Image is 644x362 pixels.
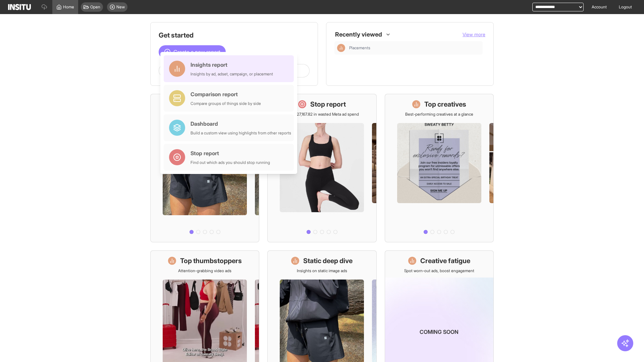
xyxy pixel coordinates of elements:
[159,31,310,40] h1: Get started
[385,94,494,242] a: Top creativesBest-performing creatives at a glance
[424,100,466,109] h1: Top creatives
[8,4,31,10] img: Logo
[180,256,242,265] h1: Top thumbstoppers
[191,160,270,165] div: Find out which ads you should stop running
[191,61,273,69] div: Insights report
[191,130,291,136] div: Build a custom view using highlights from other reports
[337,44,345,52] div: Insights
[191,120,291,128] div: Dashboard
[285,112,359,117] p: Save £27,167.82 in wasted Meta ad spend
[463,32,485,37] span: View more
[463,31,485,38] button: View more
[267,94,376,242] a: Stop reportSave £27,167.82 in wasted Meta ad spend
[349,45,370,51] span: Placements
[90,4,100,10] span: Open
[191,149,270,157] div: Stop report
[310,100,346,109] h1: Stop report
[303,256,353,265] h1: Static deep dive
[178,268,231,274] p: Attention-grabbing video ads
[405,112,473,117] p: Best-performing creatives at a glance
[297,268,347,274] p: Insights on static image ads
[173,48,220,56] span: Create a new report
[191,101,261,106] div: Compare groups of things side by side
[150,94,259,242] a: What's live nowSee all active ads instantly
[191,71,273,77] div: Insights by ad, adset, campaign, or placement
[191,90,261,98] div: Comparison report
[349,45,480,51] span: Placements
[63,4,74,10] span: Home
[159,45,226,59] button: Create a new report
[116,4,125,10] span: New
